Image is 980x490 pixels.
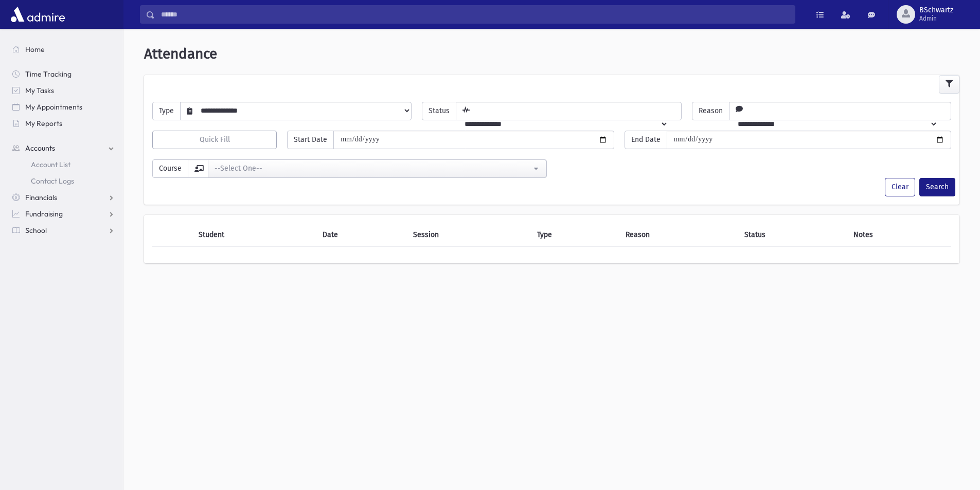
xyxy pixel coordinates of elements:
div: --Select One-- [215,163,531,174]
th: Reason [619,223,738,247]
span: End Date [625,131,667,149]
span: Course [152,159,188,178]
th: Notes [847,223,951,247]
span: Admin [919,14,953,23]
a: My Appointments [4,99,123,115]
th: Status [738,223,847,247]
span: Contact Logs [31,176,74,186]
button: Search [919,178,955,196]
a: Account List [4,156,123,173]
span: Status [422,102,456,120]
a: School [4,222,123,239]
span: Quick Fill [200,135,230,144]
span: Fundraising [25,209,63,219]
span: Attendance [144,45,217,62]
th: Date [316,223,407,247]
a: Contact Logs [4,173,123,189]
a: Fundraising [4,206,123,222]
span: Reason [692,102,729,120]
span: Type [152,102,181,120]
a: Financials [4,189,123,206]
span: My Tasks [25,86,54,95]
span: Account List [31,160,70,169]
span: Accounts [25,143,55,153]
input: Search [155,5,795,24]
a: Time Tracking [4,66,123,82]
span: Financials [25,193,57,202]
span: Time Tracking [25,69,72,79]
th: Session [407,223,531,247]
img: AdmirePro [8,4,67,25]
button: --Select One-- [208,159,546,178]
span: BSchwartz [919,6,953,14]
a: My Tasks [4,82,123,99]
a: My Reports [4,115,123,132]
span: Home [25,45,45,54]
th: Student [192,223,316,247]
a: Accounts [4,140,123,156]
th: Type [531,223,620,247]
span: Start Date [287,131,334,149]
button: Clear [885,178,915,196]
span: School [25,226,47,235]
a: Home [4,41,123,58]
span: My Reports [25,119,62,128]
span: My Appointments [25,102,82,112]
button: Quick Fill [152,131,277,149]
